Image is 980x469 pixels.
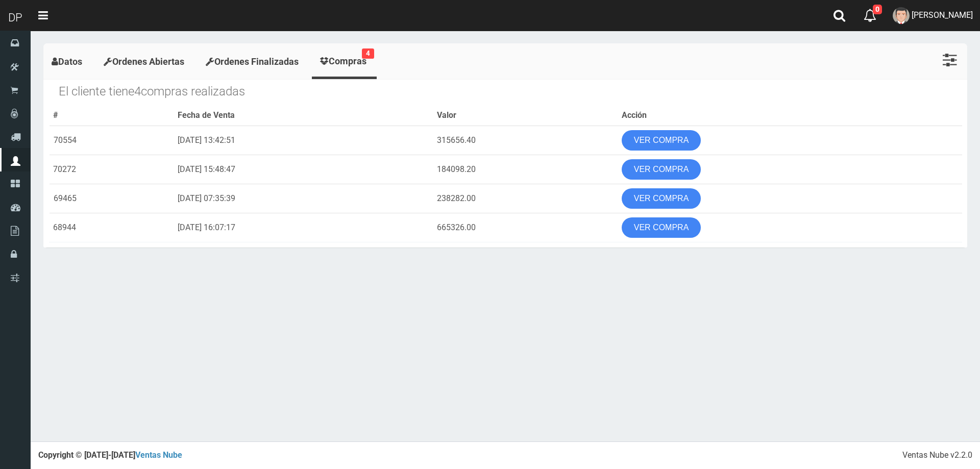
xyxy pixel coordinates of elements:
span: Ordenes Finalizadas [214,56,299,67]
span: Datos [58,56,82,67]
th: # [49,106,174,126]
a: Ordenes Abiertas [95,46,195,78]
a: Datos [43,46,93,78]
td: [DATE] 13:42:51 [174,126,433,155]
div: Ventas Nube v2.2.0 [902,450,972,461]
td: [DATE] 07:35:39 [174,184,433,213]
td: 69465 [49,184,174,213]
th: Valor [433,106,618,126]
h1: El cliente tiene compras realizadas [59,85,962,98]
a: VER COMPRA [622,130,701,151]
td: 184098.20 [433,155,618,184]
span: Compras [329,56,366,66]
th: Acción [618,106,962,126]
th: Fecha de Venta [174,106,433,126]
a: VER COMPRA [622,159,701,180]
td: 68944 [49,213,174,242]
td: 315656.40 [433,126,618,155]
td: 238282.00 [433,184,618,213]
td: [DATE] 15:48:47 [174,155,433,184]
a: Ventas Nube [135,450,182,460]
strong: Copyright © [DATE]-[DATE] [38,450,182,460]
small: 4 [362,48,374,59]
td: [DATE] 16:07:17 [174,213,433,242]
span: 4 [134,84,141,98]
td: 70554 [49,126,174,155]
a: VER COMPRA [622,188,701,209]
td: 70272 [49,155,174,184]
a: VER COMPRA [622,217,701,238]
span: Ordenes Abiertas [112,56,184,67]
img: User Image [893,7,910,24]
td: 665326.00 [433,213,618,242]
span: [PERSON_NAME] [912,10,973,20]
a: Compras4 [312,46,377,77]
span: 0 [873,5,882,14]
a: Ordenes Finalizadas [198,46,309,78]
